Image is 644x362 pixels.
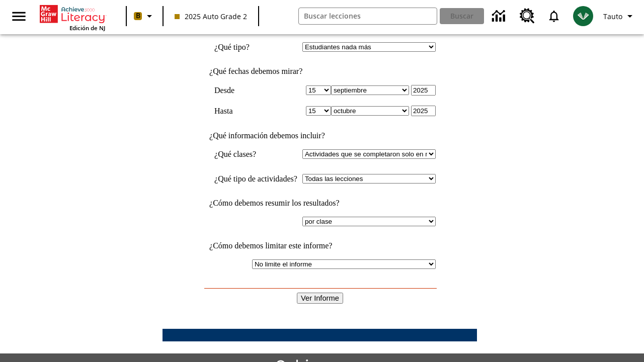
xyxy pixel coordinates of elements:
input: Buscar campo [299,8,437,24]
div: Portada [40,3,105,32]
td: ¿Qué tipo? [214,42,297,52]
td: Hasta [214,106,297,116]
img: avatar image [573,6,593,26]
a: Centro de recursos, Se abrirá en una pestaña nueva. [514,3,541,30]
span: Tauto [603,11,622,22]
td: ¿Qué clases? [214,149,297,159]
input: Ver Informe [297,293,343,304]
td: ¿Qué tipo de actividades? [214,174,297,184]
span: B [136,10,140,22]
td: ¿Qué información debemos incluir? [204,131,436,140]
a: Centro de información [486,3,514,30]
span: Edición de NJ [69,24,105,32]
td: ¿Qué fechas debemos mirar? [204,67,436,76]
td: ¿Cómo debemos resumir los resultados? [204,199,436,208]
a: Notificaciones [541,3,567,29]
td: ¿Cómo debemos limitar este informe? [204,241,436,250]
button: Abrir el menú lateral [4,2,34,31]
button: Escoja un nuevo avatar [567,3,599,29]
span: 2025 Auto Grade 2 [175,11,247,22]
button: Perfil/Configuración [599,7,640,25]
td: Desde [214,85,297,96]
button: Boost El color de la clase es anaranjado claro. Cambiar el color de la clase. [130,7,159,25]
